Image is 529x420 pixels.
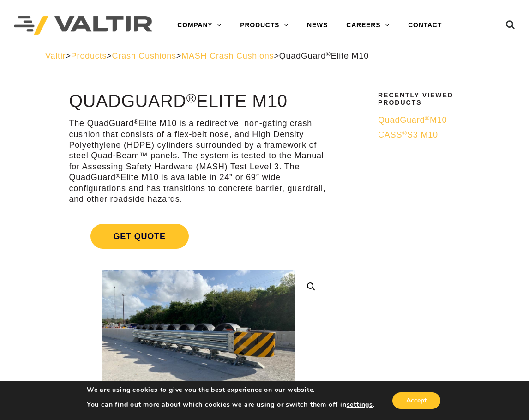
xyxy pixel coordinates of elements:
[69,92,328,111] h1: QuadGuard Elite M10
[231,16,298,35] a: PRODUCTS
[378,130,478,140] a: CASS®S3 M10
[71,51,107,60] a: Products
[378,115,447,125] span: QuadGuard M10
[337,16,399,35] a: CAREERS
[69,213,328,260] a: Get Quote
[45,51,66,60] a: Valtir
[90,224,189,249] span: Get Quote
[392,392,440,409] button: Accept
[402,130,407,137] sup: ®
[378,92,478,106] h2: Recently Viewed Products
[69,118,328,204] p: The QuadGuard Elite M10 is a redirective, non-gating crash cushion that consists of a flex-belt n...
[181,51,274,60] a: MASH Crash Cushions
[347,401,373,409] button: settings
[87,386,375,394] p: We are using cookies to give you the best experience on our website.
[378,115,478,126] a: QuadGuard®M10
[425,115,430,122] sup: ®
[378,130,438,139] span: CASS S3 M10
[14,16,152,35] img: Valtir
[279,51,369,60] span: QuadGuard Elite M10
[116,173,121,180] sup: ®
[298,16,337,35] a: NEWS
[87,401,375,409] p: You can find out more about which cookies we are using or switch them off in .
[399,16,451,35] a: CONTACT
[112,51,176,60] a: Crash Cushions
[326,51,331,58] sup: ®
[45,51,484,61] div: > > > >
[134,118,139,125] sup: ®
[186,90,197,105] sup: ®
[168,16,231,35] a: COMPANY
